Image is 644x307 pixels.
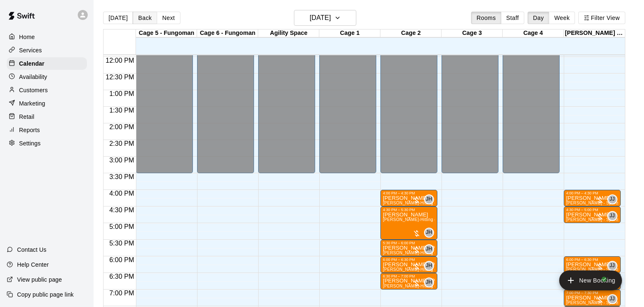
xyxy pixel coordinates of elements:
[103,12,133,24] button: [DATE]
[107,206,136,214] span: 4:30 PM
[564,190,621,206] div: 4:00 PM – 4:30 PM: Ryan Williams
[19,33,35,41] p: Home
[566,191,618,195] div: 4:00 PM – 4:30 PM
[258,29,319,37] div: Agility Space
[609,195,615,204] span: JJ
[611,211,617,221] span: Josh Jones
[380,273,437,290] div: 6:30 PM – 7:00 PM: Archer Batdorf
[383,191,435,195] div: 4:00 PM – 4:30 PM
[107,256,136,263] span: 6:00 PM
[104,74,136,81] span: 12:30 PM
[424,194,434,204] div: Jeremy Hazelbaker
[7,71,87,83] a: Availability
[596,279,604,287] span: All customers have paid
[7,57,87,70] div: Calendar
[107,90,136,97] span: 1:00 PM
[197,29,258,37] div: Cage 6 - Fungoman
[383,241,435,245] div: 5:30 PM – 6:00 PM
[564,256,621,273] div: 6:00 PM – 6:30 PM: Hollis Kepley
[607,211,617,221] div: Josh Jones
[609,295,615,303] span: JJ
[424,261,434,271] div: Jeremy Hazelbaker
[607,261,617,271] div: Josh Jones
[564,290,621,306] div: 7:00 PM – 7:30 PM: Dalyn Nebel
[107,157,136,164] span: 3:00 PM
[607,194,617,204] div: Josh Jones
[424,228,434,238] div: Jeremy Hazelbaker
[380,206,437,240] div: 4:30 PM – 5:30 PM: Brayden Hurst
[157,12,180,24] button: Next
[107,190,136,197] span: 4:00 PM
[19,59,44,68] p: Calendar
[383,258,435,262] div: 6:00 PM – 6:30 PM
[294,10,356,26] button: [DATE]
[17,260,49,269] p: Help Center
[383,208,435,212] div: 4:30 PM – 5:30 PM
[380,190,437,206] div: 4:00 PM – 4:30 PM: Miller Bynum
[426,278,432,287] span: JH
[19,113,35,121] p: Retail
[7,97,87,110] a: Marketing
[310,12,331,24] h6: [DATE]
[611,194,617,204] span: Josh Jones
[442,29,503,37] div: Cage 3
[19,86,48,94] p: Customers
[426,262,432,270] span: JH
[564,206,621,223] div: 4:30 PM – 5:00 PM: Jackson Leath
[427,228,434,238] span: Jeremy Hazelbaker
[607,294,617,304] div: Josh Jones
[104,57,136,64] span: 12:00 PM
[383,284,451,288] span: [PERSON_NAME]-Hitting (30 min)
[136,29,197,37] div: Cage 5 - Fungoman
[19,73,47,81] p: Availability
[427,278,434,287] span: Jeremy Hazelbaker
[427,244,434,254] span: Jeremy Hazelbaker
[7,137,87,150] a: Settings
[528,12,549,24] button: Day
[566,258,618,262] div: 6:00 PM – 6:30 PM
[7,31,87,43] a: Home
[383,251,451,255] span: [PERSON_NAME]-Hitting (30 min)
[107,290,136,297] span: 7:00 PM
[19,46,42,54] p: Services
[503,29,564,37] div: Cage 4
[427,261,434,271] span: Jeremy Hazelbaker
[107,123,136,130] span: 2:00 PM
[611,294,617,304] span: Josh Jones
[107,240,136,247] span: 5:30 PM
[19,126,40,134] p: Reports
[17,275,62,284] p: View public page
[7,84,87,96] a: Customers
[501,12,525,24] button: Staff
[578,12,625,24] button: Filter View
[383,217,451,222] span: [PERSON_NAME]-Hitting (60 min)
[383,274,435,278] div: 6:30 PM – 7:00 PM
[7,111,87,123] a: Retail
[566,291,618,295] div: 7:00 PM – 7:30 PM
[609,212,615,220] span: JJ
[107,140,136,147] span: 2:30 PM
[133,12,157,24] button: Back
[549,12,575,24] button: Week
[424,278,434,287] div: Jeremy Hazelbaker
[380,29,442,37] div: Cage 2
[7,44,87,56] div: Services
[426,228,432,237] span: JH
[424,244,434,254] div: Jeremy Hazelbaker
[427,194,434,204] span: Jeremy Hazelbaker
[107,273,136,280] span: 6:30 PM
[17,246,47,254] p: Contact Us
[17,290,74,299] p: Copy public page link
[383,267,451,272] span: [PERSON_NAME]-Hitting (30 min)
[380,256,437,273] div: 6:00 PM – 6:30 PM: Archer Batdorf
[383,201,451,205] span: [PERSON_NAME]-Hitting (30 min)
[319,29,380,37] div: Cage 1
[107,107,136,114] span: 1:30 PM
[609,262,615,270] span: JJ
[380,240,437,256] div: 5:30 PM – 6:00 PM: Jackson Singleton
